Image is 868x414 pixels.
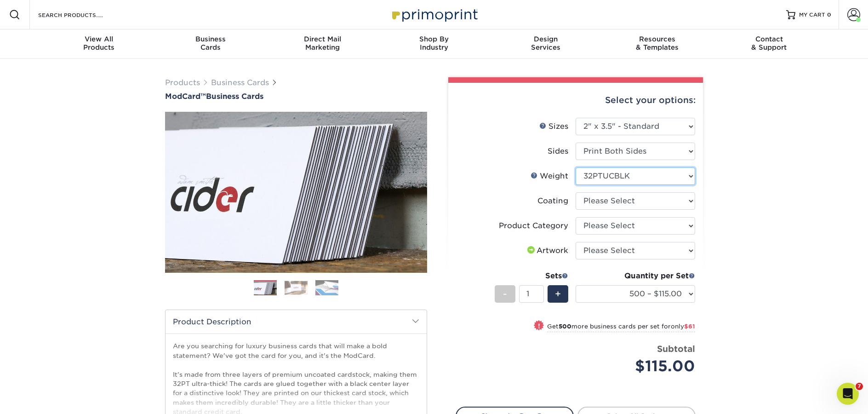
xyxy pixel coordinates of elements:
a: Shop ByIndustry [378,29,490,59]
div: Sizes [539,121,568,132]
input: SEARCH PRODUCTS..... [37,9,127,20]
span: only [671,323,695,330]
span: Design [490,35,601,43]
span: ! [538,321,540,331]
div: Products [43,35,155,52]
img: Business Cards 03 [315,280,338,296]
strong: Subtotal [657,344,695,354]
a: Direct MailMarketing [267,29,378,59]
img: Primoprint [388,5,480,24]
div: Coating [537,195,568,207]
iframe: Google Customer Reviews [2,386,78,411]
span: Business [155,35,267,43]
div: Marketing [267,35,378,52]
div: & Templates [601,35,713,52]
div: Artwork [525,245,568,256]
div: Select your options: [456,83,696,118]
a: Contact& Support [713,29,825,59]
div: $115.00 [582,355,695,377]
div: Quantity per Set [576,270,695,282]
div: Industry [378,35,490,52]
a: BusinessCards [155,29,267,59]
span: View All [43,35,155,43]
div: Sides [548,146,568,157]
a: Resources& Templates [601,29,713,59]
span: Resources [601,35,713,43]
a: DesignServices [490,29,601,59]
a: View AllProducts [43,29,155,59]
a: Business Cards [211,78,269,87]
div: Services [490,35,601,52]
h2: Product Description [166,310,427,333]
span: 0 [827,11,831,18]
span: $61 [684,323,695,330]
span: Contact [713,35,825,43]
span: MY CART [799,11,825,19]
h1: Business Cards [165,92,427,101]
div: Weight [531,171,568,182]
div: Cards [155,35,267,52]
span: Direct Mail [267,35,378,43]
span: + [555,287,561,301]
a: Products [165,78,200,87]
a: ModCard™Business Cards [165,92,427,101]
span: 7 [856,383,863,390]
div: Product Category [499,220,568,231]
span: - [503,287,507,301]
div: Sets [495,270,568,282]
strong: 500 [559,323,571,330]
small: Get more business cards per set for [547,323,695,332]
img: Business Cards 01 [254,277,277,300]
span: Shop By [378,35,490,43]
img: Business Cards 02 [285,281,308,295]
span: ModCard™ [165,92,206,101]
div: & Support [713,35,825,52]
img: ModCard™ 01 [165,61,427,323]
iframe: Intercom live chat [837,383,859,405]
